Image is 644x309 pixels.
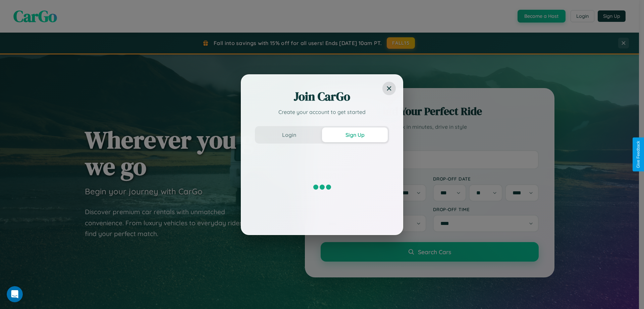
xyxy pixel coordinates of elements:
h2: Join CarGo [255,88,389,105]
button: Sign Up [322,127,388,142]
p: Create your account to get started [255,108,389,116]
button: Login [256,127,322,142]
iframe: Intercom live chat [7,286,23,302]
div: Give Feedback [636,141,641,168]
